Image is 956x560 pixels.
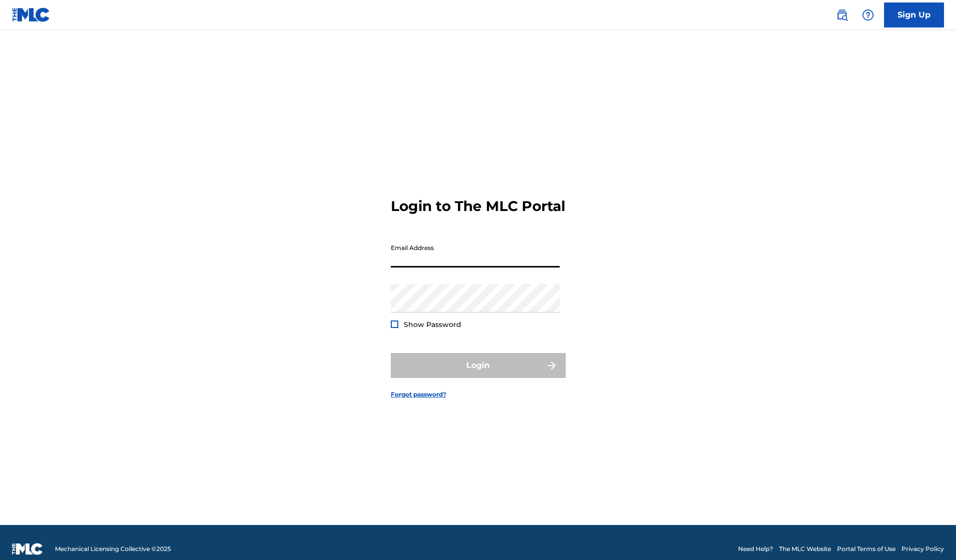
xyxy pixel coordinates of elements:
[906,512,956,560] iframe: Chat Widget
[55,544,171,553] span: Mechanical Licensing Collective © 2025
[836,9,848,21] img: search
[884,2,944,27] a: Sign Up
[404,320,461,329] span: Show Password
[832,5,852,25] a: Public Search
[391,197,565,215] h3: Login to The MLC Portal
[12,543,43,555] img: logo
[779,544,831,553] a: The MLC Website
[858,5,878,25] div: Help
[902,544,944,553] a: Privacy Policy
[862,9,874,21] img: help
[391,390,446,399] a: Forgot password?
[837,544,896,553] a: Portal Terms of Use
[12,7,50,22] img: MLC Logo
[738,544,773,553] a: Need Help?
